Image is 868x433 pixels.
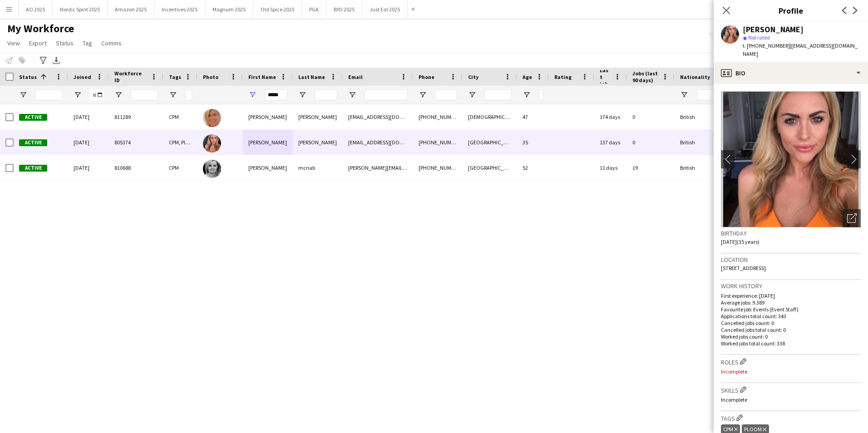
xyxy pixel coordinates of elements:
button: AO 2025 [19,0,53,18]
img: lindsay shaw [203,109,221,127]
input: Last Name Filter Input [315,89,337,100]
h3: Profile [714,5,868,16]
button: Amazon 2025 [108,0,154,18]
div: [DEMOGRAPHIC_DATA] Frome [463,104,517,129]
input: Joined Filter Input [90,89,104,100]
button: Open Filter Menu [523,91,531,99]
div: [PHONE_NUMBER] [413,104,463,129]
span: Age [523,74,532,80]
p: Cancelled jobs total count: 0 [721,326,861,333]
div: [GEOGRAPHIC_DATA] [463,130,517,155]
span: Photo [203,74,218,80]
button: Open Filter Menu [114,91,123,99]
button: Open Filter Menu [419,91,427,99]
button: BYD 2025 [326,0,362,18]
div: 174 days [594,104,627,129]
img: Lindsey mcnab [203,160,221,178]
button: Open Filter Menu [248,91,256,99]
div: CPM [163,104,197,129]
span: | [EMAIL_ADDRESS][DOMAIN_NAME] [743,42,858,57]
span: Status [56,39,74,47]
div: [PERSON_NAME] [743,25,804,34]
button: Open Filter Menu [680,91,688,99]
span: Active [19,139,47,146]
a: Tag [79,37,96,49]
button: Old Spice 2025 [253,0,302,18]
span: Not rated [748,34,770,41]
a: Status [52,37,77,49]
span: [DATE] (35 years) [721,238,759,245]
button: Incentives 2025 [154,0,205,18]
div: [DATE] [68,155,109,180]
button: Just Eat 2025 [362,0,408,18]
h3: Roles [721,357,861,366]
span: Status [19,74,37,80]
div: mcnab [293,155,343,180]
div: 35 [517,130,549,155]
span: My Workforce [7,22,74,35]
input: Email Filter Input [365,89,408,100]
a: Comms [98,37,125,49]
div: [PERSON_NAME][EMAIL_ADDRESS][DOMAIN_NAME] [343,155,413,180]
span: Tags [169,74,181,80]
button: Open Filter Menu [169,91,177,99]
div: 47 [517,104,549,129]
p: Incomplete [721,396,861,403]
span: View [7,39,20,47]
div: Open photos pop-in [843,209,861,227]
span: Workforce ID [114,70,147,84]
span: Export [29,39,47,47]
div: CPM, Ploom [163,130,197,155]
button: Nordic Spirit 2025 [53,0,108,18]
div: [PHONE_NUMBER] [413,155,463,180]
button: Open Filter Menu [468,91,476,99]
span: British [680,139,695,146]
span: Joined [74,74,91,80]
div: 811289 [109,104,163,129]
input: City Filter Input [484,89,512,100]
p: Favourite job: Events (Event Staff) [721,306,861,313]
span: Last Name [298,74,325,80]
div: [EMAIL_ADDRESS][DOMAIN_NAME] [343,130,413,155]
input: Workforce ID Filter Input [131,89,158,100]
button: Magnum 2025 [205,0,253,18]
h3: Location [721,256,861,264]
div: [PERSON_NAME] [293,130,343,155]
p: Cancelled jobs count: 0 [721,320,861,326]
p: First experience: [DATE] [721,292,861,299]
div: [PHONE_NUMBER] [413,130,463,155]
div: CPM [163,155,197,180]
span: British [680,164,695,171]
span: Jobs (last 90 days) [632,70,658,84]
span: Tag [83,39,92,47]
input: First Name Filter Input [265,89,287,100]
div: 11 days [594,155,627,180]
span: Last job [600,67,611,87]
h3: Tags [721,413,861,423]
div: 805374 [109,130,163,155]
span: First Name [248,74,276,80]
span: British [680,113,695,120]
div: [EMAIL_ADDRESS][DOMAIN_NAME] [343,104,413,129]
app-action-btn: Advanced filters [38,55,49,66]
h3: Work history [721,282,861,290]
button: PGA [302,0,326,18]
input: Status Filter Input [35,89,63,100]
span: t. [PHONE_NUMBER] [743,42,790,49]
div: 810688 [109,155,163,180]
div: [PERSON_NAME] [243,155,293,180]
div: [PERSON_NAME] [243,104,293,129]
button: Open Filter Menu [74,91,82,99]
div: [PERSON_NAME] [243,130,293,155]
div: 0 [627,130,675,155]
span: Active [19,165,47,172]
p: Incomplete [721,368,861,375]
span: Comms [101,39,122,47]
p: Applications total count: 343 [721,313,861,320]
span: Rating [554,74,572,80]
div: 19 [627,155,675,180]
img: Lindsey Johnston [203,134,221,153]
h3: Skills [721,385,861,394]
span: Email [348,74,363,80]
p: Average jobs: 9.389 [721,299,861,306]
